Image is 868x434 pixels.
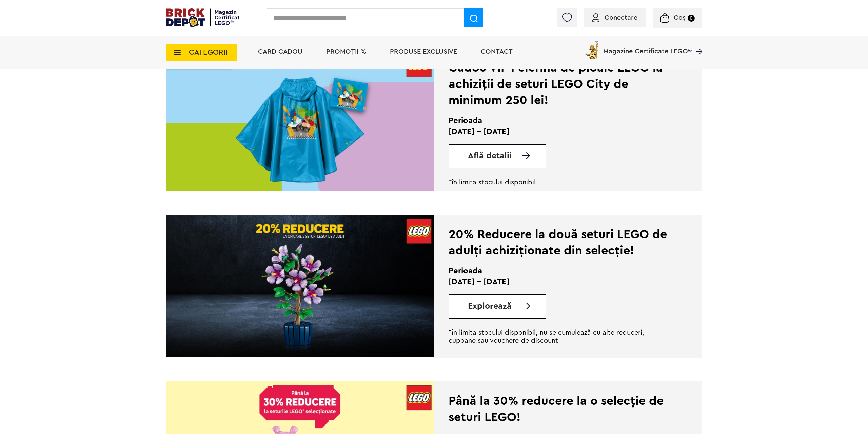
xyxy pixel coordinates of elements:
a: PROMOȚII % [326,48,366,55]
a: Află detalii [468,152,546,160]
span: CATEGORII [189,49,228,56]
a: Contact [481,48,513,55]
div: Până la 30% reducere la o selecție de seturi LEGO! [449,393,669,426]
div: Cadou VIP Pelerină de ploaie LEGO la achiziții de seturi LEGO City de minimum 250 lei! [449,60,669,109]
p: [DATE] - [DATE] [449,277,669,287]
h2: Perioada [449,266,669,277]
span: Magazine Certificate LEGO® [603,39,692,55]
a: Produse exclusive [390,48,457,55]
p: *în limita stocului disponibil [449,178,669,186]
a: Conectare [592,14,637,21]
h2: Perioada [449,115,669,126]
a: Explorează [468,302,546,310]
p: *în limita stocului disponibil, nu se cumulează cu alte reduceri, cupoane sau vouchere de discount [449,328,669,345]
a: Card Cadou [258,48,302,55]
span: Află detalii [468,152,512,160]
div: 20% Reducere la două seturi LEGO de adulți achiziționate din selecție! [449,226,669,259]
span: Conectare [605,14,637,21]
p: [DATE] - [DATE] [449,126,669,137]
span: Explorează [468,302,512,310]
a: Magazine Certificate LEGO® [692,39,702,46]
small: 0 [688,15,695,22]
span: Coș [674,14,686,21]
